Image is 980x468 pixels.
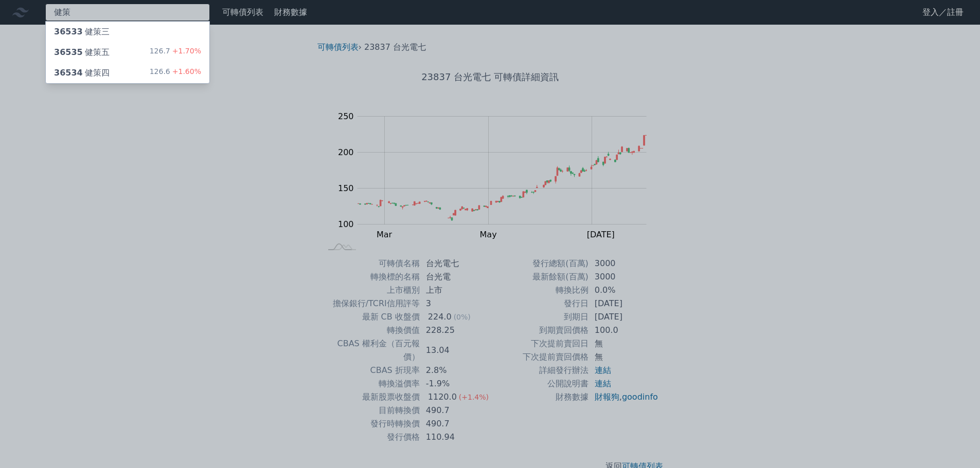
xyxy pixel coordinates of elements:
span: 36535 [54,47,83,57]
span: +1.60% [170,67,201,76]
div: 健策三 [54,26,110,38]
a: 36535健策五 126.7+1.70% [46,42,209,63]
span: 36534 [54,68,83,78]
a: 36533健策三 [46,22,209,42]
span: +1.70% [170,47,201,55]
a: 36534健策四 126.6+1.60% [46,63,209,83]
span: 36533 [54,27,83,36]
div: 健策四 [54,67,110,79]
div: 126.6 [150,67,201,79]
div: 健策五 [54,46,110,59]
div: 126.7 [150,46,201,59]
